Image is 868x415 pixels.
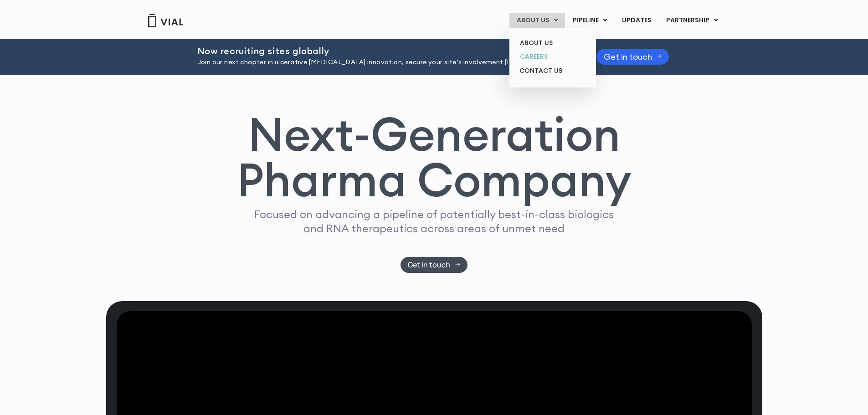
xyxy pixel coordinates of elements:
a: UPDATES [615,13,658,28]
img: Vial Logo [147,14,184,27]
a: ABOUT US [513,36,592,50]
a: Get in touch [596,49,669,65]
a: ABOUT USMenu Toggle [509,13,565,28]
a: PARTNERSHIPMenu Toggle [659,13,725,28]
a: CAREERS [513,50,592,64]
h1: Next-Generation Pharma Company [237,111,632,203]
p: Join our next chapter in ulcerative [MEDICAL_DATA] innovation, secure your site’s involvement [DA... [197,57,574,67]
span: Get in touch [408,261,450,268]
a: Get in touch [401,257,467,273]
h2: Now recruiting sites globally [197,46,574,56]
a: PIPELINEMenu Toggle [565,13,614,28]
p: Focused on advancing a pipeline of potentially best-in-class biologics and RNA therapeutics acros... [251,207,618,236]
span: Get in touch [604,53,652,60]
a: CONTACT US [513,64,592,78]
